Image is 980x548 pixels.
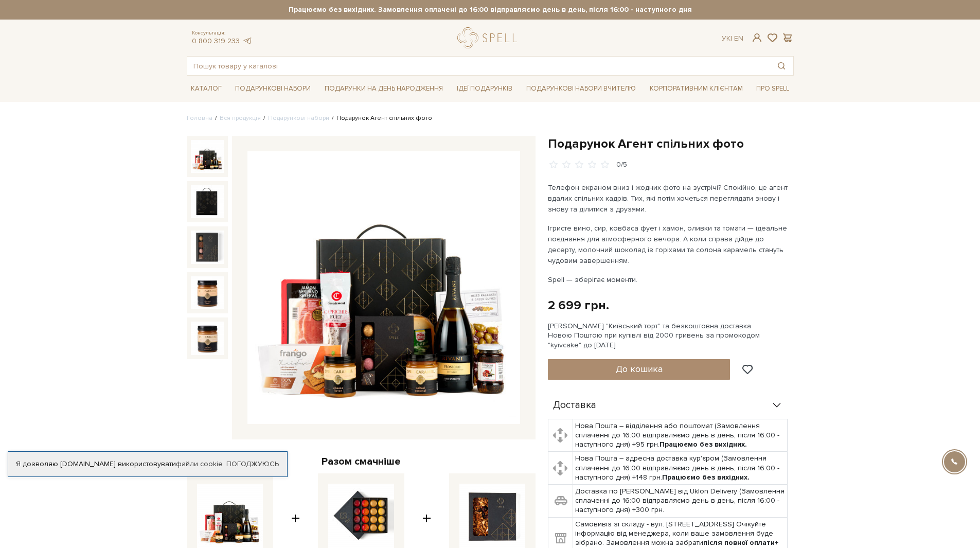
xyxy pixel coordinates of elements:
div: Я дозволяю [DOMAIN_NAME] використовувати [8,459,287,469]
a: Подарункові набори [231,81,315,97]
a: Погоджуюсь [226,459,279,469]
div: 0/5 [616,160,627,170]
div: 2 699 грн. [548,297,609,313]
img: Подарунок Агент спільних фото [191,322,224,355]
div: [PERSON_NAME] "Київський торт" та безкоштовна доставка Новою Поштою при купівлі від 2000 гривень ... [548,322,794,350]
input: Пошук товару у каталозі [187,57,770,75]
img: Подарунок Агент спільних фото [191,231,224,263]
img: Подарунок Агент спільних фото [191,185,224,218]
b: Працюємо без вихідних. [660,440,747,449]
img: Подарунок Агент спільних фото [191,276,224,309]
a: Корпоративним клієнтам [646,81,747,97]
td: Нова Пошта – адресна доставка кур'єром (Замовлення сплаченні до 16:00 відправляємо день в день, п... [573,452,788,485]
a: Подарункові набори Вчителю [522,80,640,97]
span: Доставка [553,401,596,410]
td: Доставка по [PERSON_NAME] від Uklon Delivery (Замовлення сплаченні до 16:00 відправляємо день в д... [573,485,788,518]
span: | [730,34,732,43]
a: Вся продукція [220,114,261,122]
a: Головна [187,114,212,122]
span: Консультація: [192,30,253,37]
p: Spell — зберігає моменти. [548,274,789,285]
button: Пошук товару у каталозі [770,57,793,75]
a: файли cookie [176,459,223,468]
a: Про Spell [752,81,793,97]
a: Подарунки на День народження [320,81,447,97]
a: 0 800 319 233 [192,37,240,45]
p: Ігристе вино, сир, ковбаса фует і хамон, оливки та томати — ідеальне поєднання для атмосферного в... [548,223,789,266]
p: Телефон екраном вниз і жодних фото на зустрічі? Спокійно, це агент вдалих спільних кадрів. Тих, я... [548,182,789,215]
a: logo [457,27,522,48]
img: Подарунок Агент спільних фото [191,140,224,173]
b: після повної оплати [703,538,775,547]
a: Подарункові набори [268,114,329,122]
h1: Подарунок Агент спільних фото [548,136,794,152]
span: До кошика [616,363,663,375]
button: До кошика [548,359,730,380]
a: En [734,34,743,43]
img: Подарунок Агент спільних фото [247,151,520,424]
strong: Працюємо без вихідних. Замовлення оплачені до 16:00 відправляємо день в день, після 16:00 - насту... [187,5,794,14]
b: Працюємо без вихідних. [662,473,750,482]
a: Ідеї подарунків [453,81,516,97]
a: telegram [242,37,253,45]
td: Нова Пошта – відділення або поштомат (Замовлення сплаченні до 16:00 відправляємо день в день, піс... [573,419,788,452]
a: Каталог [187,81,226,97]
div: Разом смачніше [187,455,536,468]
li: Подарунок Агент спільних фото [329,114,432,123]
div: Ук [722,34,743,43]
